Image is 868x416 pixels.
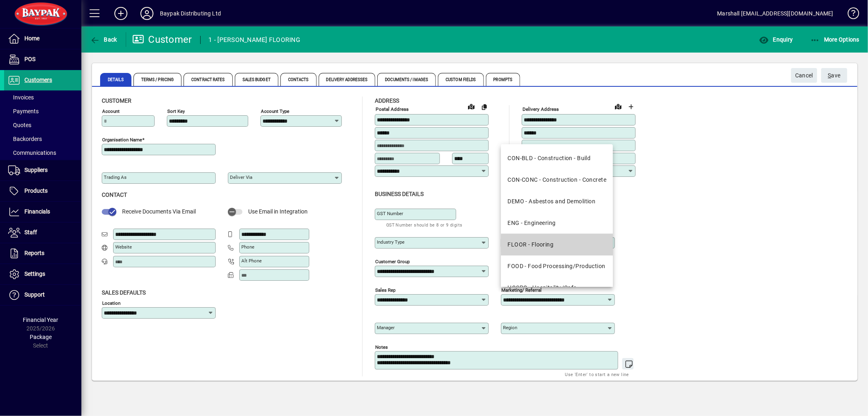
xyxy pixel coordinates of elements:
[184,73,232,86] span: Contract Rates
[319,73,376,86] span: Delivery Addresses
[4,181,81,201] a: Products
[24,250,44,256] span: Reports
[102,137,142,143] mat-label: Organisation name
[507,176,606,184] div: CON-CONC - Construction - Concrete
[507,240,553,249] div: FLOOR - Flooring
[4,222,81,243] a: Staff
[4,29,81,49] a: Home
[102,300,120,306] mat-label: Location
[501,234,613,255] mat-option: FLOOR - Flooring
[24,291,45,298] span: Support
[808,32,862,47] button: More Options
[102,191,127,198] span: Contact
[8,122,31,128] span: Quotes
[565,370,629,379] mat-hint: Use 'Enter' to start a new line
[507,219,555,227] div: ENG - Engineering
[821,68,847,83] button: Save
[24,35,39,42] span: Home
[4,132,81,146] a: Backorders
[4,146,81,160] a: Communications
[503,325,517,330] mat-label: Region
[377,211,403,216] mat-label: GST Number
[507,154,590,163] div: CON-BLD - Construction - Build
[501,255,613,277] mat-option: FOOD - Food Processing/Production
[828,69,841,82] span: ave
[501,191,613,212] mat-option: DEMO - Asbestos and Demolition
[241,244,254,250] mat-label: Phone
[377,73,436,86] span: Documents / Images
[507,197,595,206] div: DEMO - Asbestos and Demolition
[133,73,182,86] span: Terms / Pricing
[4,264,81,284] a: Settings
[24,187,48,194] span: Products
[501,277,613,299] mat-option: HOSPO - Hospitality/Cafe
[4,243,81,264] a: Reports
[465,100,478,113] a: View on map
[842,2,858,28] a: Knowledge Base
[235,73,278,86] span: Sales Budget
[209,33,301,46] div: 1 - [PERSON_NAME] FLOORING
[810,36,860,43] span: More Options
[90,36,117,43] span: Back
[507,284,577,292] div: HOSPO - Hospitality/Cafe
[30,334,52,340] span: Package
[717,7,833,20] div: Marshall [EMAIL_ADDRESS][DOMAIN_NAME]
[81,32,126,47] app-page-header-button: Back
[501,169,613,191] mat-option: CON-CONC - Construction - Concrete
[501,147,613,169] mat-option: CON-BLD - Construction - Build
[375,191,424,197] span: Business details
[795,69,813,82] span: Cancel
[122,208,196,215] span: Receive Documents Via Email
[8,136,42,142] span: Backorders
[4,90,81,104] a: Invoices
[102,289,146,296] span: Sales defaults
[167,108,185,114] mat-label: Sort key
[24,167,48,173] span: Suppliers
[791,68,817,83] button: Cancel
[8,150,56,156] span: Communications
[248,208,308,215] span: Use Email in Integration
[501,212,613,234] mat-option: ENG - Engineering
[386,220,463,229] mat-hint: GST Number should be 8 or 9 digits
[102,97,131,104] span: Customer
[478,100,491,113] button: Copy to Delivery address
[108,6,134,21] button: Add
[438,73,483,86] span: Custom Fields
[134,6,160,21] button: Profile
[115,244,132,250] mat-label: Website
[375,97,399,104] span: Address
[375,258,410,264] mat-label: Customer group
[88,32,119,47] button: Back
[160,7,221,20] div: Baypak Distributing Ltd
[241,258,262,264] mat-label: Alt Phone
[4,160,81,180] a: Suppliers
[375,344,388,350] mat-label: Notes
[24,77,52,83] span: Customers
[24,56,35,62] span: POS
[8,108,39,114] span: Payments
[24,271,45,277] span: Settings
[486,73,520,86] span: Prompts
[24,229,37,236] span: Staff
[4,104,81,118] a: Payments
[4,118,81,132] a: Quotes
[261,108,289,114] mat-label: Account Type
[4,202,81,222] a: Financials
[377,325,395,330] mat-label: Manager
[104,174,127,180] mat-label: Trading as
[507,262,605,271] div: FOOD - Food Processing/Production
[757,32,795,47] button: Enquiry
[375,287,396,293] mat-label: Sales rep
[759,36,793,43] span: Enquiry
[4,49,81,70] a: POS
[828,72,831,79] span: S
[23,317,59,323] span: Financial Year
[8,94,34,101] span: Invoices
[4,285,81,305] a: Support
[132,33,192,46] div: Customer
[612,100,625,113] a: View on map
[102,108,120,114] mat-label: Account
[100,73,131,86] span: Details
[230,174,252,180] mat-label: Deliver via
[501,287,542,293] mat-label: Marketing/ Referral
